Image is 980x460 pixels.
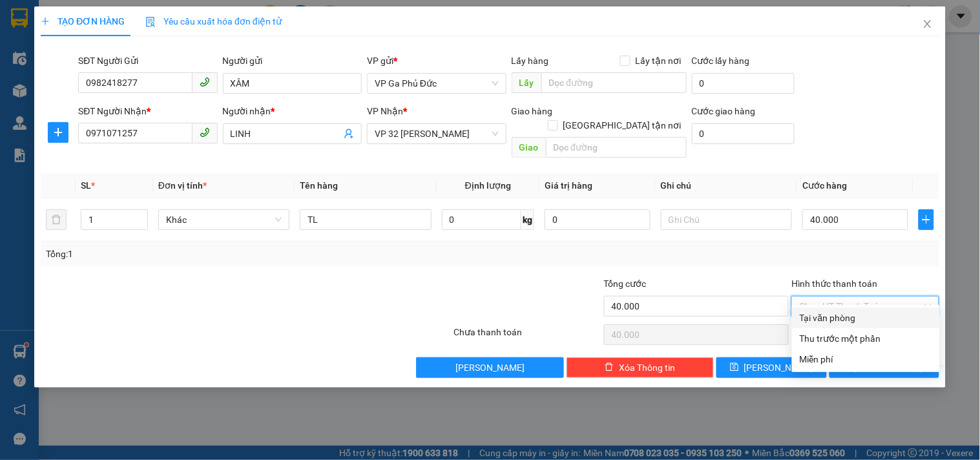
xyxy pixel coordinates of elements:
[802,180,847,191] span: Cước hàng
[121,70,540,87] li: Hotline: 1900400028
[367,106,403,116] span: VP Nhận
[223,104,362,118] div: Người nhận
[512,56,549,66] span: Lấy hàng
[910,6,946,43] button: Close
[158,180,207,191] span: Đơn vị tính
[800,311,932,325] div: Tại văn phòng
[48,122,68,143] button: plus
[692,123,795,144] input: Cước giao hàng
[166,210,282,229] span: Khác
[661,209,792,230] input: Ghi Chú
[512,137,546,158] span: Giao
[375,124,498,143] span: VP 32 Mạc Thái Tổ
[791,278,877,289] label: Hình thức thanh toán
[46,209,67,230] button: delete
[145,17,156,27] img: icon
[619,361,675,375] span: Xóa Thông tin
[81,180,91,191] span: SL
[545,180,592,191] span: Giá trị hàng
[730,362,739,373] span: save
[41,17,50,26] span: plus
[656,173,797,198] th: Ghi chú
[121,54,540,70] li: Số nhà [STREET_ADDRESS][PERSON_NAME]
[375,74,498,93] span: VP Ga Phủ Đức
[919,209,934,230] button: plus
[558,118,687,132] span: [GEOGRAPHIC_DATA] tận nơi
[78,104,217,118] div: SĐT Người Nhận
[512,106,553,116] span: Giao hàng
[631,54,687,68] span: Lấy tận nơi
[692,56,750,66] label: Cước lấy hàng
[521,209,534,230] span: kg
[48,127,68,138] span: plus
[46,247,379,261] div: Tổng: 1
[416,357,563,378] button: [PERSON_NAME]
[605,362,614,373] span: delete
[223,54,362,68] div: Người gửi
[919,214,933,225] span: plus
[157,15,505,50] b: Công ty TNHH Trọng Hiếu Phú Thọ - Nam Cường Limousine
[300,180,338,191] span: Tên hàng
[145,16,282,26] span: Yêu cầu xuất hóa đơn điện tử
[512,72,541,93] span: Lấy
[200,77,210,87] span: phone
[200,127,210,138] span: phone
[541,72,687,93] input: Dọc đường
[604,278,647,289] span: Tổng cước
[716,357,826,378] button: save[PERSON_NAME]
[546,137,687,158] input: Dọc đường
[78,54,217,68] div: SĐT Người Gửi
[692,106,756,116] label: Cước giao hàng
[923,19,933,29] span: close
[567,357,714,378] button: deleteXóa Thông tin
[300,209,431,230] input: VD: Bàn, Ghế
[465,180,511,191] span: Định lượng
[692,73,795,94] input: Cước lấy hàng
[800,331,932,346] div: Thu trước một phần
[455,361,525,375] span: [PERSON_NAME]
[744,361,813,375] span: [PERSON_NAME]
[800,352,932,366] div: Miễn phí
[545,209,651,230] input: 0
[41,16,125,26] span: TẠO ĐƠN HÀNG
[344,129,354,139] span: user-add
[367,54,506,68] div: VP gửi
[452,325,602,348] div: Chưa thanh toán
